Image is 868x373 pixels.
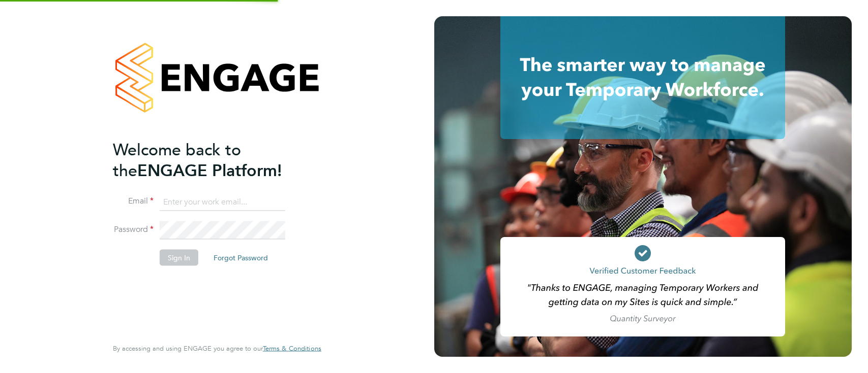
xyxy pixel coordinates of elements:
[160,193,285,211] input: Enter your work email...
[113,140,241,180] span: Welcome back to the
[113,139,311,181] h2: ENGAGE Platform!
[205,250,276,266] button: Forgot Password
[263,344,321,353] span: Terms & Conditions
[263,345,321,353] a: Terms & Conditions
[113,196,154,207] label: Email
[113,344,321,353] span: By accessing and using ENGAGE you agree to our
[160,250,198,266] button: Sign In
[113,224,154,235] label: Password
